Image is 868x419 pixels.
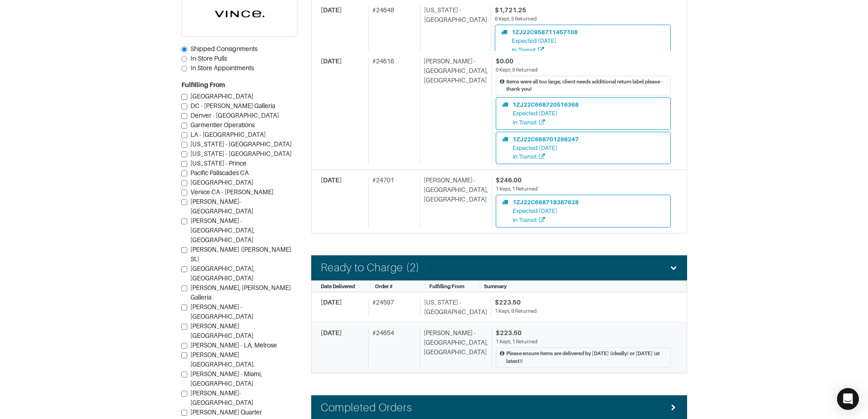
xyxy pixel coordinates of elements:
input: [PERSON_NAME]-[GEOGRAPHIC_DATA] [181,199,187,205]
input: [PERSON_NAME] - [GEOGRAPHIC_DATA] [181,305,187,310]
div: # 24654 [368,328,416,367]
input: [US_STATE] - Prince [181,161,187,167]
div: 1ZJ22C958711457108 [512,28,578,36]
span: [PERSON_NAME]- [GEOGRAPHIC_DATA] [190,390,253,407]
span: [DATE] [321,329,342,336]
span: [PERSON_NAME][GEOGRAPHIC_DATA]. [190,352,255,368]
span: [PERSON_NAME] Quarter [190,409,262,416]
div: In Transit [512,45,578,54]
a: 1ZJ22C668720516368Expected [DATE]In Transit [496,97,671,130]
div: # 24597 [368,298,416,317]
span: Venice CA - [PERSON_NAME] [190,189,273,196]
span: [US_STATE] - [GEOGRAPHIC_DATA] [190,141,292,148]
span: In-Store Pulls [190,55,227,62]
input: [PERSON_NAME] Quarter [181,410,187,416]
a: 1ZJ22C668701298247Expected [DATE]In Transit [496,132,671,165]
input: [GEOGRAPHIC_DATA] [181,180,187,186]
span: [DATE] [321,299,342,306]
span: Garmentier Operations [190,122,255,129]
span: [GEOGRAPHIC_DATA], [GEOGRAPHIC_DATA] [190,265,255,282]
div: # 24648 [368,5,416,57]
div: 1 Kept, 1 Returned [496,185,671,193]
div: 6 Kept, 5 Returned [495,15,671,23]
input: Pacific Paliscades CA [181,171,187,176]
div: In Transit [513,216,579,224]
input: [PERSON_NAME] - [GEOGRAPHIC_DATA], [GEOGRAPHIC_DATA] [181,218,187,224]
div: In Transit [513,118,579,127]
span: [PERSON_NAME] - [GEOGRAPHIC_DATA] [190,304,253,321]
input: Shipped Consignments [181,47,187,52]
span: Denver - [GEOGRAPHIC_DATA] [190,112,279,119]
span: [US_STATE] - Prince [190,160,247,167]
input: [PERSON_NAME] ([PERSON_NAME] St.) [181,247,187,253]
span: Order # [375,284,393,289]
div: [PERSON_NAME] - [GEOGRAPHIC_DATA], [GEOGRAPHIC_DATA] [420,328,488,367]
span: [PERSON_NAME] ([PERSON_NAME] St.) [190,246,291,263]
div: [PERSON_NAME] - [GEOGRAPHIC_DATA], [GEOGRAPHIC_DATA] [420,176,488,227]
input: Venice CA - [PERSON_NAME] [181,190,187,196]
div: # 24616 [368,57,416,165]
div: Please ensure items are delivered by [DATE] (ideally) or [DATE] (at latest)! [506,350,667,365]
div: Expected [DATE] [512,36,578,45]
span: DC - [PERSON_NAME] Galleria [190,103,275,110]
h4: Ready to Charge (2) [321,261,420,274]
input: In Store Appointments [181,66,187,72]
div: Expected [DATE] [513,144,579,152]
div: $246.00 [496,176,671,185]
input: [PERSON_NAME] - Miami, [GEOGRAPHIC_DATA] [181,372,187,378]
span: LA - [GEOGRAPHIC_DATA] [190,131,266,139]
input: DC - [PERSON_NAME] Galleria [181,103,187,109]
input: Garmentier Operations [181,123,187,129]
div: 1 Kept, 9 Returned [495,307,671,315]
div: Open Intercom Messenger [837,388,859,410]
span: [GEOGRAPHIC_DATA] [190,93,253,100]
div: 1ZJ22C668718387628 [513,198,579,207]
input: [PERSON_NAME][GEOGRAPHIC_DATA] [181,324,187,330]
label: Fulfilling From [181,81,225,90]
div: $223.50 [495,298,671,307]
span: Date Delivered [321,284,355,289]
span: [PERSON_NAME] - LA, Melrose [190,342,277,349]
div: In Transit [513,152,579,161]
span: Shipped Consignments [190,46,257,53]
div: 1ZJ22C668720516368 [513,100,579,109]
span: In Store Appointments [190,65,254,72]
div: 1 Kept, 1 Returned [496,338,671,346]
span: [US_STATE] - [GEOGRAPHIC_DATA] [190,150,292,158]
div: Expected [DATE] [513,109,579,118]
div: $0.00 [496,57,671,66]
input: In-Store Pulls [181,56,187,62]
div: $1,721.25 [495,5,671,15]
span: [PERSON_NAME]-[GEOGRAPHIC_DATA] [190,198,253,215]
div: [PERSON_NAME] - [GEOGRAPHIC_DATA], [GEOGRAPHIC_DATA] [420,57,488,165]
div: Expected [DATE] [513,207,579,215]
div: Items were all too large, client needs additional return label please - thank you! [506,78,667,93]
div: [US_STATE] - [GEOGRAPHIC_DATA] [420,5,487,57]
h4: Completed Orders [321,401,413,414]
div: 0 Kept, 9 Returned [496,66,671,74]
span: Summary [484,284,507,289]
input: [US_STATE] - [GEOGRAPHIC_DATA] [181,142,187,148]
span: [DATE] [321,57,342,65]
span: [DATE] [321,176,342,184]
span: [PERSON_NAME][GEOGRAPHIC_DATA] [190,323,253,340]
input: [PERSON_NAME], [PERSON_NAME] Galleria [181,285,187,291]
span: [PERSON_NAME], [PERSON_NAME] Galleria [190,285,291,301]
input: [GEOGRAPHIC_DATA] [181,94,187,100]
span: [DATE] [321,6,342,14]
input: [US_STATE] - [GEOGRAPHIC_DATA] [181,151,187,157]
div: # 24701 [368,176,416,227]
span: [PERSON_NAME] - Miami, [GEOGRAPHIC_DATA] [190,371,262,388]
span: Pacific Paliscades CA [190,170,249,177]
input: LA - [GEOGRAPHIC_DATA] [181,132,187,138]
span: [PERSON_NAME] - [GEOGRAPHIC_DATA], [GEOGRAPHIC_DATA] [190,217,255,244]
input: [PERSON_NAME] - LA, Melrose [181,343,187,349]
span: [GEOGRAPHIC_DATA] [190,179,253,186]
input: Denver - [GEOGRAPHIC_DATA] [181,113,187,119]
input: [PERSON_NAME]- [GEOGRAPHIC_DATA] [181,391,187,397]
input: [GEOGRAPHIC_DATA], [GEOGRAPHIC_DATA] [181,266,187,272]
div: 1ZJ22C668701298247 [513,135,579,144]
span: Fulfilling From [429,284,464,289]
div: $223.50 [496,328,671,338]
input: [PERSON_NAME][GEOGRAPHIC_DATA]. [181,352,187,358]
